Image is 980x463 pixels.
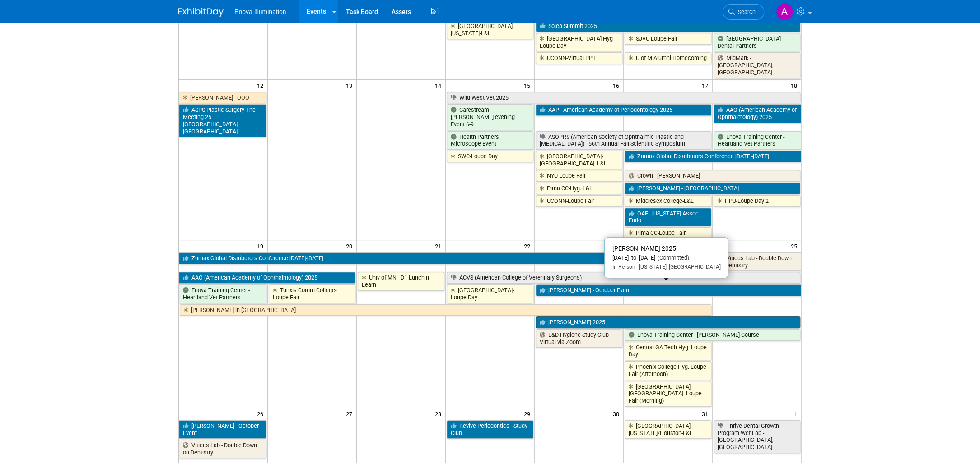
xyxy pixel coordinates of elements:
[714,33,800,51] a: [GEOGRAPHIC_DATA] Dental Partners
[714,131,801,150] a: Enova Training Center - Heartland Vet Partners
[345,80,356,91] span: 13
[447,131,533,150] a: Health Partners Microscope Event
[536,151,622,169] a: [GEOGRAPHIC_DATA]-[GEOGRAPHIC_DATA]. L&L
[256,408,267,419] span: 26
[179,440,266,458] a: Viticus Lab - Double Down on Dentistry
[536,131,711,150] a: ASOPRS (American Society of Ophthalmic Plastic and [MEDICAL_DATA]) - 56th Annual Fall Scientific ...
[625,420,711,439] a: [GEOGRAPHIC_DATA][US_STATE]/Houston-L&L
[536,183,622,194] a: Pima CC-Hyg. L&L
[434,80,445,91] span: 14
[434,408,445,419] span: 28
[447,151,533,162] a: SWC-Loupe Day
[612,254,720,262] div: [DATE] to [DATE]
[701,80,712,91] span: 17
[790,240,801,252] span: 25
[536,284,801,296] a: [PERSON_NAME] - October Event
[714,252,801,271] a: Viticus Lab - Double Down on Dentistry
[635,264,720,270] span: [US_STATE], [GEOGRAPHIC_DATA]
[447,104,533,130] a: Carestream [PERSON_NAME] evening Event 6-9
[536,195,622,207] a: UCONN-Loupe Fair
[256,80,267,91] span: 12
[612,245,676,252] span: [PERSON_NAME] 2025
[536,104,711,116] a: AAP - American Academy of Periodontology 2025
[714,420,800,453] a: Thrive Dental Growth Program Wet Lab - [GEOGRAPHIC_DATA], [GEOGRAPHIC_DATA]
[612,408,623,419] span: 30
[790,80,801,91] span: 18
[612,80,623,91] span: 16
[625,52,711,64] a: U of M Alumni Homecoming
[536,170,622,182] a: NYU-Loupe Fair
[234,8,286,15] span: Enova Illumination
[625,170,800,182] a: Crown - [PERSON_NAME]
[447,272,800,284] a: ACVS (American College of Veterinary Surgeons)
[625,361,711,380] a: Phoenix College-Hyg. Loupe Fair (Afternoon)
[269,284,355,303] a: Tunxis Comm College-Loupe Fair
[625,329,800,341] a: Enova Training Center - [PERSON_NAME] Course
[358,272,444,290] a: Univ of MN - D1 Lunch n Learn
[793,408,801,419] span: 1
[625,33,711,45] a: SJVC-Loupe Fair
[714,104,801,123] a: AAO (American Academy of Ophthalmology) 2025
[178,8,224,17] img: ExhibitDay
[536,316,800,328] a: [PERSON_NAME] 2025
[179,104,266,137] a: ASPS Plastic Surgery The Meeting 25 [GEOGRAPHIC_DATA], [GEOGRAPHIC_DATA]
[714,195,800,207] a: HPU-Loupe Day 2
[735,9,756,15] span: Search
[523,240,534,252] span: 22
[536,329,622,348] a: L&D Hygiene Study Club - Virtual via Zoom
[447,420,533,439] a: Revive Periodontics - Study Club
[714,52,800,78] a: MidMark - [GEOGRAPHIC_DATA], [GEOGRAPHIC_DATA]
[701,408,712,419] span: 31
[523,408,534,419] span: 29
[723,4,764,20] a: Search
[625,195,711,207] a: Middlesex College-L&L
[625,208,711,226] a: OAE - [US_STATE] Assoc Endo
[179,284,266,303] a: Enova Training Center - Heartland Vet Partners
[179,420,266,439] a: [PERSON_NAME] - October Event
[256,240,267,252] span: 19
[179,92,266,104] a: [PERSON_NAME] - OOO
[655,254,689,261] span: (Committed)
[625,342,711,360] a: Central GA Tech-Hyg. Loupe Day
[536,20,800,32] a: Solea Summit 2025
[536,33,622,51] a: [GEOGRAPHIC_DATA]-Hyg Loupe Day
[345,240,356,252] span: 20
[179,272,355,284] a: AAO (American Academy of Ophthalmology) 2025
[612,264,635,270] span: In-Person
[447,20,533,39] a: [GEOGRAPHIC_DATA][US_STATE]-L&L
[625,151,801,162] a: Zumax Global Distributors Conference [DATE]-[DATE]
[447,92,800,104] a: Wild West Vet 2025
[345,408,356,419] span: 27
[180,304,711,316] a: [PERSON_NAME] in [GEOGRAPHIC_DATA]
[625,227,711,239] a: Pima CC-Loupe Fair
[536,52,622,64] a: UCONN-Virtual PPT
[447,284,533,303] a: [GEOGRAPHIC_DATA]-Loupe Day
[434,240,445,252] span: 21
[776,3,793,20] img: Abby Nelson
[179,252,711,264] a: Zumax Global Distributors Conference [DATE]-[DATE]
[523,80,534,91] span: 15
[625,183,800,194] a: [PERSON_NAME] - [GEOGRAPHIC_DATA]
[625,381,711,407] a: [GEOGRAPHIC_DATA]-[GEOGRAPHIC_DATA]. Loupe Fair (Morning)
